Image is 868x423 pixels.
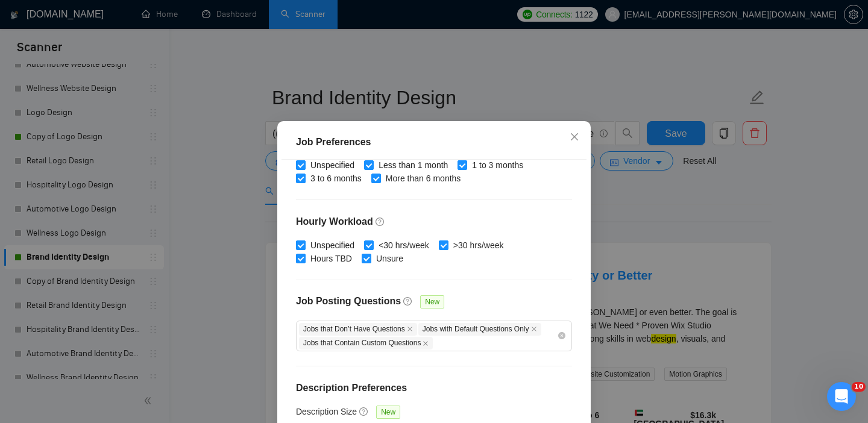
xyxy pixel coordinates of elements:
[407,326,413,332] span: close
[299,337,433,349] span: Jobs that Contain Custom Questions
[306,252,357,265] span: Hours TBD
[296,215,572,229] h4: Hourly Workload
[374,158,453,172] span: Less than 1 month
[371,252,408,265] span: Unsure
[299,323,417,336] span: Jobs that Don’t Have Questions
[296,135,572,149] div: Job Preferences
[381,172,466,185] span: More than 6 months
[306,158,359,172] span: Unspecified
[448,239,509,252] span: >30 hrs/week
[296,381,572,395] h4: Description Preferences
[359,407,369,416] span: question-circle
[827,382,856,411] iframe: Intercom live chat
[306,172,366,185] span: 3 to 6 months
[531,326,537,332] span: close
[423,340,429,346] span: close
[467,158,528,172] span: 1 to 3 months
[296,294,401,309] h4: Job Posting Questions
[420,295,444,309] span: New
[418,323,541,336] span: Jobs with Default Questions Only
[296,405,357,418] h5: Description Size
[852,382,866,392] span: 10
[403,296,413,306] span: question-circle
[558,332,565,339] span: close-circle
[376,217,385,227] span: question-circle
[306,239,359,252] span: Unspecified
[376,406,400,419] span: New
[374,239,434,252] span: <30 hrs/week
[570,132,579,142] span: close
[558,121,591,154] button: Close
